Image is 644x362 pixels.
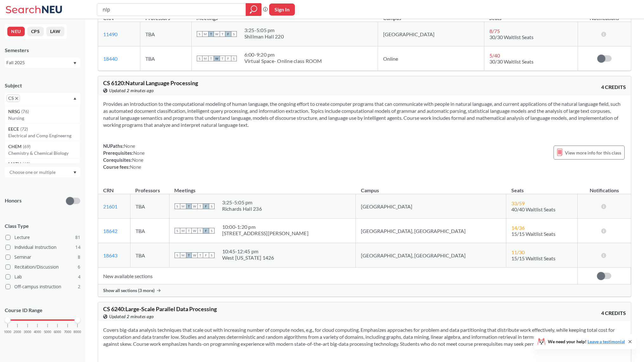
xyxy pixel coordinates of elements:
span: S [175,252,180,258]
span: 6000 [54,330,61,334]
span: Updated 2 minutes ago [109,313,154,320]
span: 2000 [14,330,21,334]
span: T [186,228,192,234]
span: 4 [78,273,80,280]
span: S [209,252,215,258]
span: View more info for this class [565,149,621,157]
span: CS 6120 : Natural Language Processing [103,79,198,86]
th: Meetings [169,181,355,194]
span: S [209,228,215,234]
span: S [197,31,202,37]
a: 18642 [103,228,117,234]
svg: Dropdown arrow [73,62,76,65]
span: M [180,203,186,209]
div: 6:00 - 9:20 pm [244,51,322,58]
span: ( 76 ) [21,109,29,114]
span: M [202,31,208,37]
span: T [197,228,203,234]
th: Campus [356,181,506,194]
a: 21601 [103,203,117,209]
td: TBA [130,243,169,268]
button: Sign In [269,3,295,16]
span: S [231,56,237,61]
span: CS 6240 : Large-Scale Parallel Data Processing [103,305,217,312]
span: 33 / 59 [511,200,525,206]
span: T [220,31,225,37]
p: Chemistry & Chemical Biology [8,150,80,156]
div: Shillman Hall 220 [244,33,284,40]
div: Dropdown arrow [5,167,80,178]
th: Seats [506,181,578,194]
label: Individual Instruction [5,243,80,251]
span: None [133,150,145,156]
p: Electrical and Comp Engineerng [8,133,80,139]
span: 14 / 36 [511,225,525,231]
span: S [231,31,237,37]
span: M [202,56,208,61]
svg: Dropdown arrow [73,171,76,174]
a: Leave a testimonial [588,339,625,344]
span: 15/15 Waitlist Seats [511,255,555,261]
span: We need your help! [548,339,625,344]
span: 8 [78,254,80,261]
td: TBA [140,46,191,71]
div: 10:00 - 1:20 pm [222,224,309,230]
span: S [175,228,180,234]
div: NUPaths: Prerequisites: Corequisites: Course fees: [103,142,145,170]
span: 8 / 75 [489,28,500,34]
span: 4 CREDITS [601,84,626,91]
td: New available sections [98,268,578,284]
input: Class, professor, course number, "phrase" [102,4,241,15]
td: TBA [140,22,191,46]
span: T [197,203,203,209]
label: Off-campus instruction [5,283,80,291]
button: CPS [27,27,44,36]
span: ( 72 ) [20,126,28,132]
span: S [197,56,202,61]
div: CSX to remove pillDropdown arrowNRSG(76)NursingEECE(72)Electrical and Comp EngineerngCHEM(69)Chem... [5,93,80,106]
p: Course ID Range [5,307,80,314]
span: 15/15 Waitlist Seats [511,231,555,237]
th: Professors [130,181,169,194]
span: F [203,203,209,209]
div: Richards Hall 236 [222,206,262,212]
td: [GEOGRAPHIC_DATA], [GEOGRAPHIC_DATA] [356,219,506,243]
span: F [203,252,209,258]
td: [GEOGRAPHIC_DATA] [378,22,484,46]
svg: X to remove pill [15,97,18,100]
span: 5000 [44,330,51,334]
th: Notifications [578,181,631,194]
span: Updated 2 minutes ago [109,87,154,94]
td: [GEOGRAPHIC_DATA], [GEOGRAPHIC_DATA] [356,243,506,268]
span: 30/30 Waitlist Seats [489,58,534,65]
span: 40/40 Waitlist Seats [511,206,555,212]
p: Honors [5,197,22,204]
span: None [124,143,135,149]
span: ( 68 ) [23,161,30,167]
span: 7000 [64,330,71,334]
div: Show all sections (3 more) [98,284,631,297]
a: 18643 [103,252,117,258]
div: magnifying glass [246,3,262,16]
div: [STREET_ADDRESS][PERSON_NAME] [222,230,309,236]
svg: magnifying glass [250,5,257,14]
section: Covers big-data analysis techniques that scale out with increasing number of compute nodes, e.g.,... [103,326,626,347]
button: NEU [7,27,25,36]
label: Seminar [5,253,80,261]
span: 1000 [4,330,11,334]
span: None [132,157,143,163]
span: T [197,252,203,258]
span: MATH [8,161,23,167]
span: 4000 [34,330,41,334]
span: T [186,203,192,209]
div: Semesters [5,47,80,54]
span: 14 [75,244,80,251]
span: W [192,252,197,258]
span: F [225,31,231,37]
span: ( 69 ) [23,144,30,149]
span: 8000 [74,330,81,334]
span: F [203,228,209,234]
span: S [209,203,215,209]
span: T [186,252,192,258]
td: Online [378,46,484,71]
